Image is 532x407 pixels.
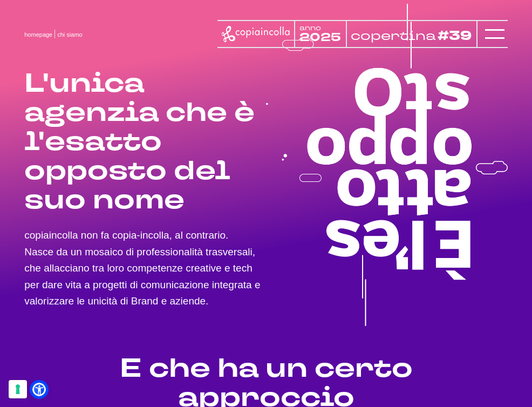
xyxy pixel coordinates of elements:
[24,31,52,38] a: homepage
[438,27,472,45] tspan: #39
[24,69,266,214] h1: L'unica agenzia che è l'esatto opposto del suo nome
[299,30,341,46] tspan: 2025
[266,4,508,327] img: copiaincolla è l'esatto opposto
[351,27,435,44] tspan: copertina
[9,380,27,398] button: Le tue preferenze relative al consenso per le tecnologie di tracciamento
[24,227,266,309] p: copiaincolla non fa copia-incolla, al contrario. Nasce da un mosaico di professionalità trasversa...
[57,31,82,38] span: chi siamo
[299,24,321,33] tspan: anno
[32,383,46,396] a: Open Accessibility Menu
